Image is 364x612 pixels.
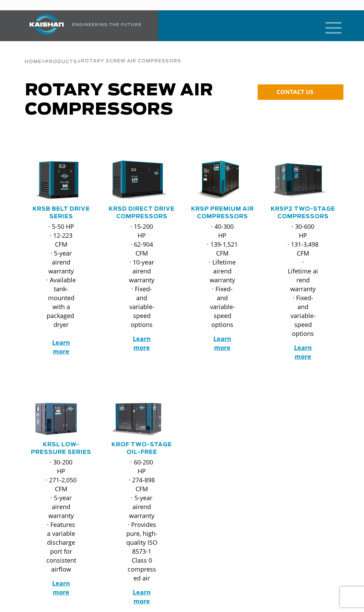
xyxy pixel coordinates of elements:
a: Home [25,58,42,64]
a: Learn more [52,579,70,596]
div: krsp350 [274,161,332,200]
a: Products [45,58,77,64]
a: KRSP2 Two-Stage Compressors [271,206,335,219]
span: Home [25,60,42,64]
p: · 15-200 HP · 62-904 CFM · 10-year airend warranty · Fixed- and variable-speed options [126,222,157,329]
div: krsd125 [113,161,171,200]
img: krsp350 [269,161,327,200]
p: · 60-200 HP · 274-898 CFM · 5-year airend warranty · Provides pure, high-quality ISO 8573-1 Class... [126,458,157,582]
img: krof132 [107,402,166,436]
a: KRSP Premium Air Compressors [191,206,254,219]
span: Rotary Screw Air Compressors [25,82,213,118]
span: Products [45,60,77,64]
p: · 30-200 HP · 271-2,050 CFM · 5-year airend warranty · Features a variable discharge port for con... [46,458,77,574]
div: krsp150 [193,161,252,200]
a: mobile menu [322,20,334,32]
div: krof132 [113,402,171,436]
a: Learn more [294,343,312,361]
img: krsl30 [27,402,85,436]
p: · 30-600 HP · 131-3,498 CFM · Lifetime airend warranty · Fixed- and variable-speed options [287,222,319,338]
a: KRSD Direct Drive Compressors [109,206,175,219]
a: Learn more [213,334,231,352]
img: krsb30 [27,161,85,200]
span: Rotary Screw Air Compressors [81,59,181,63]
a: KRSL Low-Pressure Series [31,442,91,455]
div: > > [25,41,181,67]
img: krsp150 [188,161,247,200]
div: krsb30 [32,161,91,200]
a: Kaishan USA [21,10,142,41]
a: CONTACT US [258,84,343,100]
img: krsd125 [107,161,166,200]
p: · 5-50 HP · 12-223 CFM · 5-year airend warranty · Available tank-mounted with a packaged dryer [46,222,77,356]
span: CONTACT US [277,88,313,96]
img: Engineering the future [72,23,141,26]
p: · 40-300 HP · 139-1,521 CFM · Lifetime airend warranty · Fixed- and variable-speed options [207,222,238,329]
a: Learn more [52,338,70,355]
a: KROF TWO-STAGE OIL-FREE [111,442,172,455]
a: KRSB Belt Drive Series [33,206,90,219]
img: kaishan logo [21,14,72,35]
a: Learn more [133,334,151,352]
a: Learn more [133,588,151,605]
div: krsl30 [32,402,91,436]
